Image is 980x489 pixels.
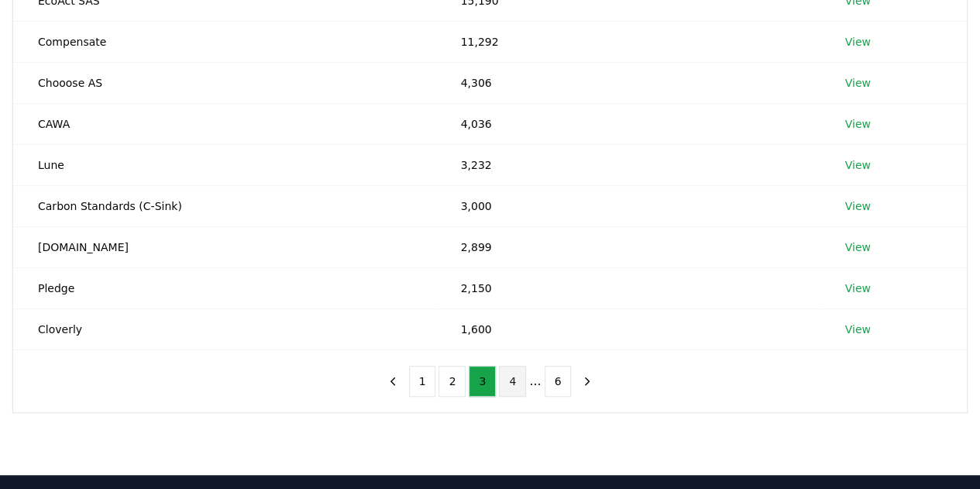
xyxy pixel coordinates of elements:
a: View [844,157,870,173]
td: 3,000 [435,185,820,226]
button: 3 [469,366,496,397]
a: View [844,116,870,132]
td: 1,600 [435,308,820,350]
td: Chooose AS [13,62,435,103]
button: previous page [380,366,406,397]
li: ... [529,372,541,391]
td: Compensate [13,21,435,62]
a: View [844,34,870,50]
button: 4 [499,366,526,397]
a: View [844,239,870,255]
td: Pledge [13,267,435,308]
td: [DOMAIN_NAME] [13,226,435,267]
td: Carbon Standards (C-Sink) [13,185,435,226]
td: 2,150 [435,267,820,308]
td: Lune [13,144,435,185]
a: View [844,75,870,91]
td: 4,036 [435,103,820,144]
td: 4,306 [435,62,820,103]
td: CAWA [13,103,435,144]
button: 6 [545,366,572,397]
button: next page [574,366,600,397]
a: View [844,322,870,337]
td: Cloverly [13,308,435,350]
button: 2 [438,366,466,397]
td: 2,899 [435,226,820,267]
td: 3,232 [435,144,820,185]
a: View [844,281,870,296]
a: View [844,198,870,214]
td: 11,292 [435,21,820,62]
button: 1 [409,366,436,397]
